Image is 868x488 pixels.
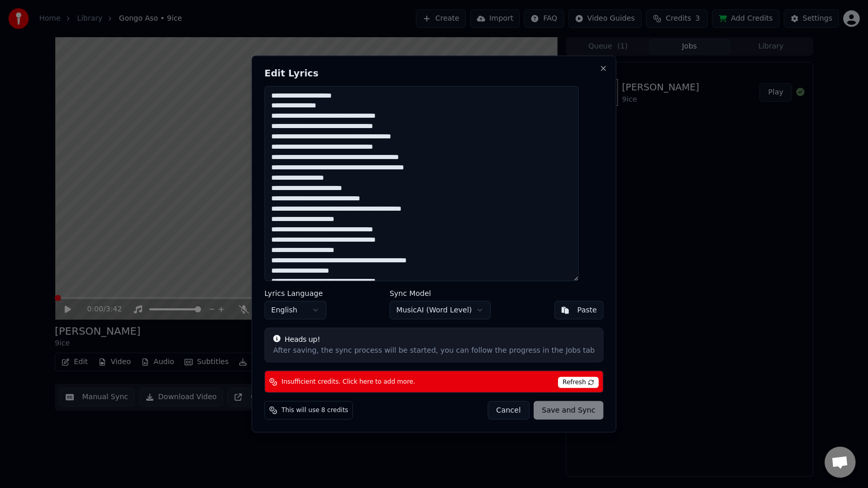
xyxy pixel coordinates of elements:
span: Refresh [558,377,599,388]
div: Paste [577,305,597,315]
button: Cancel [487,401,529,420]
label: Lyrics Language [265,289,327,296]
div: Heads up! [273,334,595,344]
h2: Edit Lyrics [265,68,603,77]
label: Sync Model [390,289,491,296]
span: Insufficient credits. Click here to add more. [282,377,415,386]
button: Paste [554,301,603,319]
span: This will use 8 credits [282,406,348,415]
div: After saving, the sync process will be started, you can follow the progress in the Jobs tab [273,345,595,356]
